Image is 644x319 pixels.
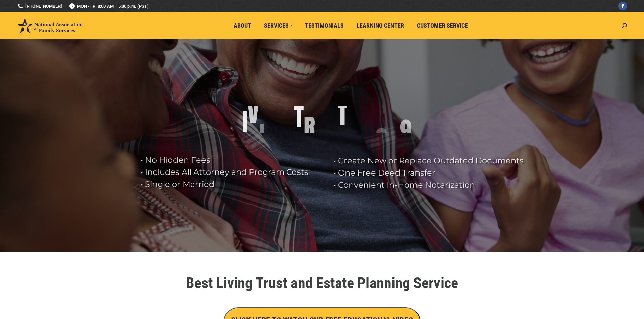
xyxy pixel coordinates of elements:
span: MON - FRI 8:00 AM – 5:00 p.m. (PST) [69,3,149,9]
div: S [347,132,358,159]
rs-layer: • No Hidden Fees • Includes All Attorney and Program Costs • Single or Married [141,154,325,190]
span: Services [264,22,292,29]
a: Learning Center [352,19,409,32]
a: Facebook page opens in new window [618,2,627,10]
h1: Best Living Trust and Estate Planning Service [133,275,511,290]
span: About [234,22,251,29]
a: Customer Service [412,19,473,32]
rs-layer: • Create New or Replace Outdated Documents • One Free Deed Transfer • Convenient In-Home Notariza... [334,155,530,191]
div: R [304,114,315,141]
div: 9 [400,117,412,144]
a: [PHONE_NUMBER] [17,3,62,9]
div: I [259,121,264,148]
span: Learning Center [357,22,404,29]
div: I [242,109,247,136]
span: Testimonials [305,22,344,29]
img: National Association of Family Services [17,18,83,33]
div: 6 [375,126,387,153]
div: T [338,101,347,128]
div: T [294,104,304,131]
a: Testimonials [300,19,349,32]
a: About [229,19,256,32]
span: Customer Service [417,22,468,29]
div: V [247,100,259,127]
